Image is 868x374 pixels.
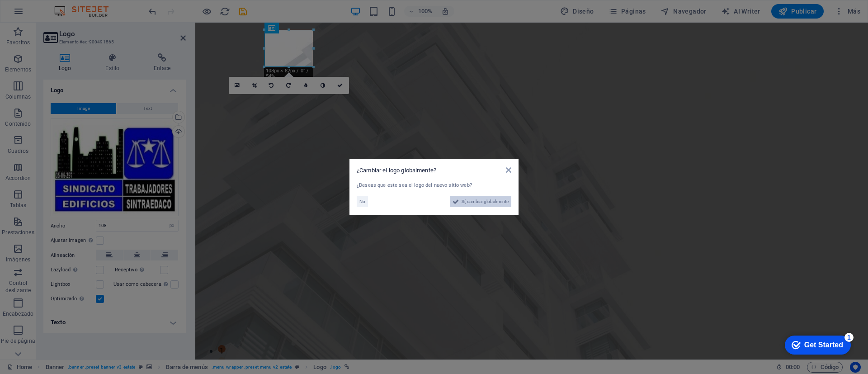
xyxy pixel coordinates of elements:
[450,196,511,207] button: Sí, cambiar globalmente
[23,335,30,342] button: 2
[67,2,76,11] div: 1
[359,196,365,207] span: No
[357,167,436,174] span: ¿Cambiar el logo globalmente?
[23,322,30,330] button: 1
[7,5,73,24] div: Get Started 1 items remaining, 80% complete
[357,196,368,207] button: No
[27,10,66,18] div: Get Started
[462,196,509,207] span: Sí, cambiar globalmente
[357,182,511,189] div: ¿Deseas que este sea el logo del nuevo sitio web?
